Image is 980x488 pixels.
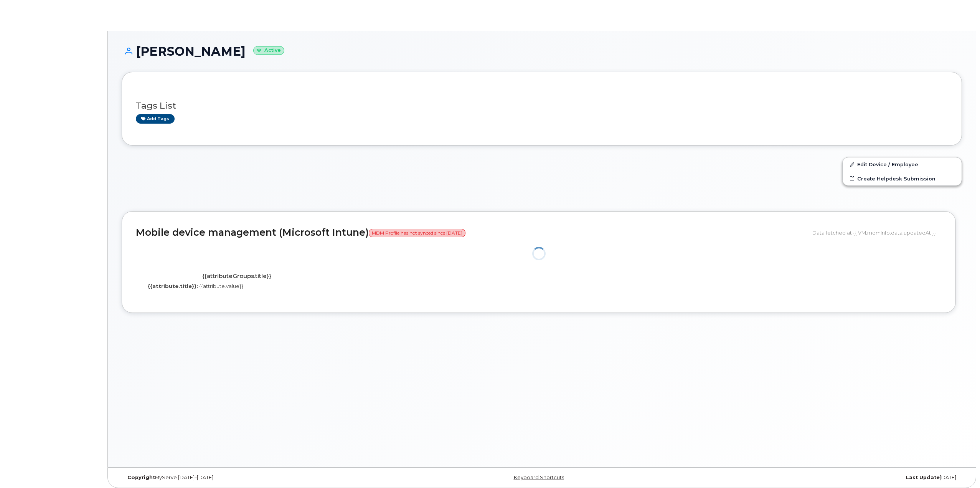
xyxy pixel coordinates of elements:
[253,46,284,55] small: Active
[199,283,243,289] span: {{attribute.value}}
[843,172,962,185] a: Create Helpdesk Submission
[514,475,564,480] a: Keyboard Shortcuts
[812,225,942,240] div: Data fetched at {{ VM.mdmInfo.data.updatedAt }}
[122,45,962,58] h1: [PERSON_NAME]
[122,475,402,481] div: MyServe [DATE]–[DATE]
[682,475,962,481] div: [DATE]
[127,475,155,480] strong: Copyright
[136,114,175,124] a: Add tags
[136,101,948,111] h3: Tags List
[369,229,465,237] span: MDM Profile has not synced since [DATE]
[136,227,807,238] h2: Mobile device management (Microsoft Intune)
[148,283,198,290] label: {{attribute.title}}:
[906,475,940,480] strong: Last Update
[843,157,962,171] a: Edit Device / Employee
[142,273,332,280] h4: {{attributeGroups.title}}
